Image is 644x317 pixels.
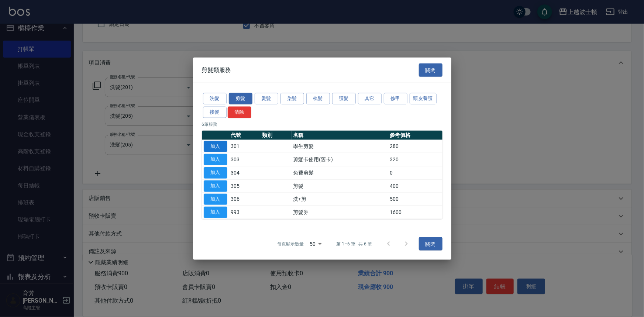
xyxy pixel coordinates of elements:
[204,141,227,152] button: 加入
[280,93,304,104] button: 染髮
[336,241,372,247] p: 第 1–6 筆 共 6 筆
[306,93,330,104] button: 梳髮
[204,180,227,192] button: 加入
[204,167,227,179] button: 加入
[204,154,227,165] button: 加入
[203,106,227,118] button: 接髮
[202,66,231,73] span: 剪髮類服務
[388,179,442,193] td: 400
[229,140,261,153] td: 301
[277,241,304,247] p: 每頁顯示數量
[229,166,261,179] td: 304
[307,234,324,254] div: 50
[358,93,382,104] button: 其它
[388,193,442,206] td: 500
[388,130,442,140] th: 參考價格
[229,206,261,219] td: 993
[204,193,227,205] button: 加入
[419,63,442,77] button: 關閉
[388,206,442,219] td: 1600
[292,193,388,206] td: 洗+剪
[332,93,356,104] button: 護髮
[229,153,261,166] td: 303
[292,153,388,166] td: 剪髮卡使用(舊卡)
[419,237,442,251] button: 關閉
[202,121,442,127] p: 6 筆服務
[292,206,388,219] td: 剪髮券
[204,207,227,218] button: 加入
[388,140,442,153] td: 280
[292,130,388,140] th: 名稱
[410,93,437,104] button: 頭皮養護
[203,93,227,104] button: 洗髮
[229,93,252,104] button: 剪髮
[292,166,388,179] td: 免費剪髮
[255,93,278,104] button: 燙髮
[229,179,261,193] td: 305
[260,130,292,140] th: 類別
[292,179,388,193] td: 剪髮
[384,93,407,104] button: 修甲
[228,106,251,118] button: 清除
[292,140,388,153] td: 學生剪髮
[229,130,261,140] th: 代號
[229,193,261,206] td: 306
[388,166,442,179] td: 0
[388,153,442,166] td: 320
